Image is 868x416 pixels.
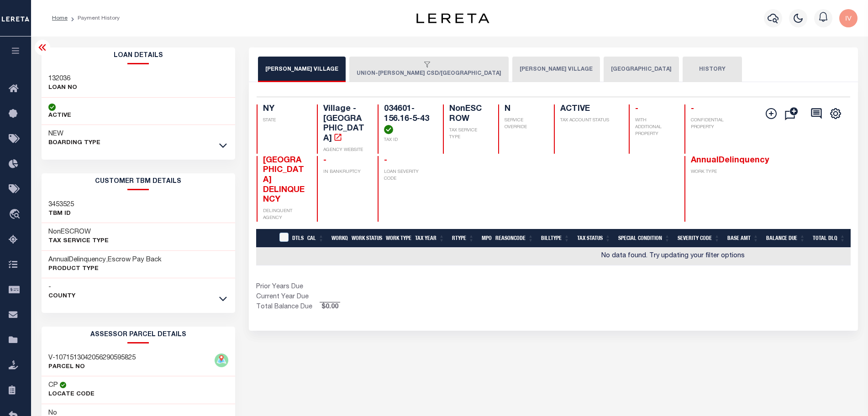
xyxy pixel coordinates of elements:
th: &nbsp;&nbsp;&nbsp;&nbsp;&nbsp;&nbsp;&nbsp;&nbsp;&nbsp;&nbsp; [256,229,274,248]
img: logo-dark.svg [416,13,489,23]
td: Prior Years Due [256,282,320,292]
th: Work Type [382,229,411,248]
th: Severity Code: activate to sort column ascending [674,229,724,248]
th: ReasonCode: activate to sort column ascending [492,229,537,248]
th: Tax Status: activate to sort column ascending [573,229,615,248]
span: - [691,105,694,113]
p: ACTIVE [48,111,71,120]
span: $0.00 [320,302,340,312]
span: - [384,156,387,165]
th: Balance Due: activate to sort column ascending [763,229,809,248]
td: Current Year Due [256,292,320,302]
th: WorkQ [328,229,348,248]
p: PARCEL NO [48,363,136,372]
button: [GEOGRAPHIC_DATA] [604,57,679,82]
h3: 132036 [48,74,77,83]
p: Locate Code [48,390,95,399]
span: [GEOGRAPHIC_DATA] DELINQUENCY [263,156,305,204]
p: DELINQUENT AGENCY [263,208,306,222]
h4: N [505,104,542,114]
th: Work Status [348,229,382,248]
p: IN BANKRUPTCY [323,169,366,176]
p: TAX ID [384,137,432,144]
th: DTLS [289,229,304,248]
th: Tax Year: activate to sort column ascending [411,229,448,248]
p: STATE [263,117,306,124]
th: Total DLQ: activate to sort column ascending [809,229,849,248]
p: LOAN SEVERITY CODE [384,169,432,182]
li: Payment History [68,14,120,22]
p: Product Type [48,265,162,274]
h4: ACTIVE [560,104,618,114]
p: TAX SERVICE TYPE [449,127,487,141]
th: MPO [478,229,492,248]
th: &nbsp; [274,229,289,248]
span: - [323,156,326,165]
p: CONFIDENTIAL PROPERTY [691,117,734,131]
p: SERVICE OVERRIDE [505,117,542,131]
p: WITH ADDITIONAL PROPERTY [635,117,673,138]
h4: Village - [GEOGRAPHIC_DATA] [323,104,366,144]
th: Base Amt: activate to sort column ascending [724,229,763,248]
h2: Loan Details [42,47,236,64]
th: CAL: activate to sort column ascending [304,229,328,248]
th: Special Condition: activate to sort column ascending [615,229,674,248]
h4: NY [263,104,306,114]
span: - [635,105,638,113]
h3: - [48,283,75,292]
button: UNION-[PERSON_NAME] CSD/[GEOGRAPHIC_DATA] [349,57,509,82]
p: WORK TYPE [691,169,734,176]
p: County [48,292,75,301]
button: [PERSON_NAME] VILLAGE [512,57,600,82]
h3: NonESCROW [48,228,109,237]
i: travel_explore [9,209,23,221]
h2: CUSTOMER TBM DETAILS [42,173,236,190]
h3: V-1071513042056290595825 [48,354,136,363]
button: HISTORY [683,57,742,82]
h3: CP [48,381,58,390]
th: BillType: activate to sort column ascending [537,229,573,248]
h3: AnnualDelinquency,Escrow Pay Back [48,255,162,265]
h3: 3453525 [48,200,74,209]
td: Total Balance Due [256,302,320,312]
img: svg+xml;base64,PHN2ZyB4bWxucz0iaHR0cDovL3d3dy53My5vcmcvMjAwMC9zdmciIHBvaW50ZXItZXZlbnRzPSJub25lIi... [839,9,857,27]
h4: NonESCROW [449,104,487,124]
th: RType: activate to sort column ascending [448,229,478,248]
p: Tax Service Type [48,237,109,246]
p: AGENCY WEBSITE [323,147,366,154]
p: TBM ID [48,209,74,218]
a: Home [52,16,68,21]
h2: ASSESSOR PARCEL DETAILS [42,327,236,343]
p: BOARDING TYPE [48,139,100,148]
h4: 034601-156.16-5-43 [384,104,432,134]
p: TAX ACCOUNT STATUS [560,117,618,124]
h3: NEW [48,130,100,139]
span: AnnualDelinquency [691,156,769,165]
button: [PERSON_NAME] VILLAGE [258,57,346,82]
p: LOAN NO [48,83,77,93]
